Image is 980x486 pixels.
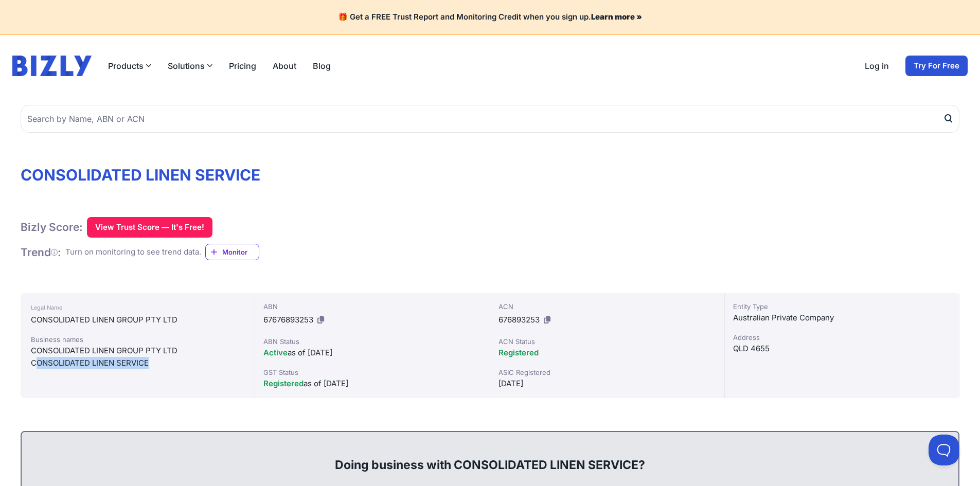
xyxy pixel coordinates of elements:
[205,244,259,260] a: Monitor
[498,367,716,377] div: ASIC Registered
[32,440,948,473] div: Doing business with CONSOLIDATED LINEN SERVICE?
[733,312,951,324] div: Australian Private Company
[263,315,313,325] span: 67676893253
[12,12,968,22] h4: 🎁 Get a FREE Trust Report and Monitoring Credit when you sign up.
[21,166,959,184] h1: CONSOLIDATED LINEN SERVICE
[929,435,959,465] iframe: Toggle Customer Support
[498,315,540,325] span: 676893253
[31,314,244,326] div: CONSOLIDATED LINEN GROUP PTY LTD
[733,332,951,343] div: Address
[21,220,83,234] h1: Bizly Score:
[498,336,716,347] div: ACN Status
[263,367,481,377] div: GST Status
[591,12,642,22] a: Learn more »
[733,301,951,312] div: Entity Type
[733,343,951,355] div: QLD 4655
[263,377,481,390] div: as of [DATE]
[31,357,244,369] div: CONSOLIDATED LINEN SERVICE
[865,60,889,72] a: Log in
[263,379,304,388] span: Registered
[222,247,259,257] span: Monitor
[498,301,716,312] div: ACN
[108,60,151,72] button: Products
[31,334,244,345] div: Business names
[313,60,331,72] a: Blog
[263,347,481,359] div: as of [DATE]
[21,245,61,259] h1: Trend :
[498,377,716,390] div: [DATE]
[21,105,959,133] input: Search by Name, ABN or ACN
[905,56,968,76] a: Try For Free
[263,348,288,357] span: Active
[229,60,256,72] a: Pricing
[168,60,212,72] button: Solutions
[31,345,244,357] div: CONSOLIDATED LINEN GROUP PTY LTD
[87,217,212,238] button: View Trust Score — It's Free!
[263,336,481,347] div: ABN Status
[31,301,244,314] div: Legal Name
[498,348,539,357] span: Registered
[65,246,201,258] div: Turn on monitoring to see trend data.
[273,60,296,72] a: About
[263,301,481,312] div: ABN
